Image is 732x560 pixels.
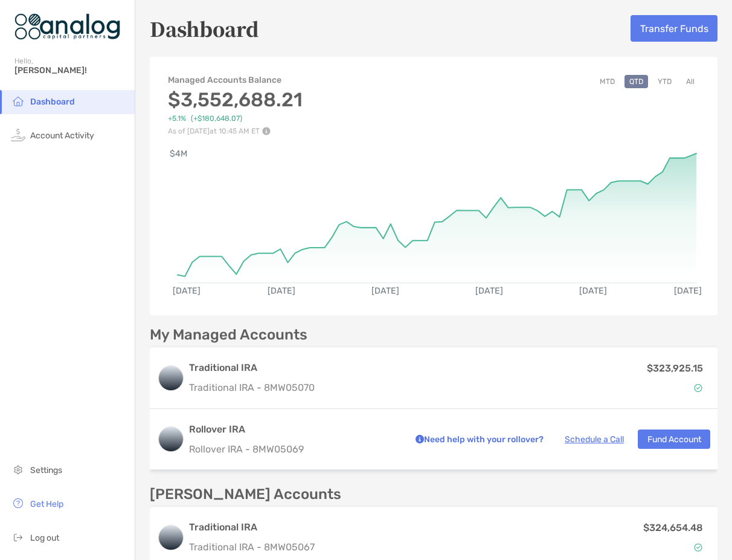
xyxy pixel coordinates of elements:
p: [PERSON_NAME] Accounts [150,487,341,502]
text: [DATE] [579,286,607,296]
img: logo account [159,366,183,390]
h5: Dashboard [150,14,259,42]
p: $323,925.15 [647,361,703,376]
button: QTD [624,75,648,88]
text: [DATE] [475,286,503,296]
button: Transfer Funds [631,15,718,42]
span: Dashboard [30,97,75,107]
a: Schedule a Call [565,434,624,445]
img: Performance Info [262,127,271,135]
p: Rollover IRA - 8MW05069 [189,442,399,457]
span: [PERSON_NAME]! [14,65,127,76]
img: logo account [159,427,183,451]
img: settings icon [11,462,25,477]
span: Get Help [30,499,63,509]
span: Account Activity [30,130,94,141]
text: [DATE] [674,286,702,296]
img: household icon [11,94,25,108]
p: Need help with your rollover? [413,432,544,447]
button: Fund Account [638,430,710,449]
text: [DATE] [371,286,399,296]
p: Traditional IRA - 8MW05070 [189,380,315,395]
text: [DATE] [173,286,201,296]
img: activity icon [11,127,25,142]
h3: Traditional IRA [189,361,315,375]
p: $324,654.48 [643,520,703,535]
img: Zoe Logo [14,5,120,48]
span: +5.1% [168,114,186,123]
img: logo account [159,526,183,550]
text: [DATE] [268,286,295,296]
button: All [681,75,699,88]
p: Traditional IRA - 8MW05067 [189,539,315,555]
img: Account Status icon [694,543,702,552]
text: $4M [170,149,187,159]
h4: Managed Accounts Balance [168,75,303,85]
h3: Traditional IRA [189,520,315,535]
img: get-help icon [11,496,25,510]
span: Log out [30,533,59,543]
p: As of [DATE] at 10:45 AM ET [168,127,303,135]
img: Account Status icon [694,384,702,392]
button: YTD [653,75,676,88]
span: ( +$180,648.07 ) [191,114,242,123]
img: logout icon [11,530,25,544]
h3: Rollover IRA [189,422,399,437]
button: MTD [595,75,620,88]
h3: $3,552,688.21 [168,88,303,111]
p: My Managed Accounts [150,327,307,343]
span: Settings [30,465,62,475]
